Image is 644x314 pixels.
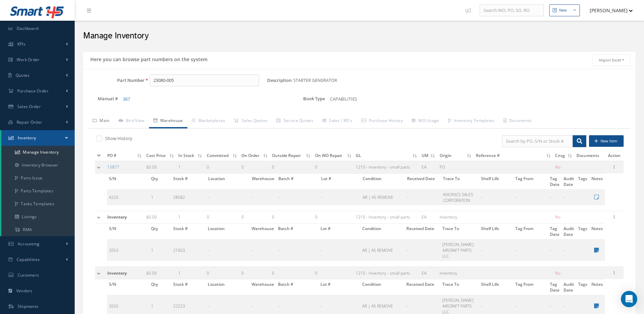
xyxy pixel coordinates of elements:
td: Inventory [438,211,474,224]
a: Purchase History [357,114,407,128]
span: Vendors [16,288,33,294]
td: 2053 [107,239,149,261]
div: Open Intercom Messenger [621,291,637,307]
span: Accounting [18,241,40,247]
th: Shelf Life [479,174,513,190]
td: 28582 [171,189,206,205]
th: Action [605,151,624,161]
th: Location [206,224,250,240]
label: Manual # [83,94,118,103]
span: Capabilities [17,257,40,262]
td: 0 [239,267,270,279]
td: - [513,189,548,205]
td: 0 [205,211,239,224]
a: Marketplaces [187,114,230,128]
a: 367 [123,96,130,102]
td: 0 [239,211,270,224]
th: Notes [589,174,605,190]
td: $0.00 [144,211,177,224]
td: - [405,189,441,205]
td: - [548,239,562,261]
td: 0 [270,211,313,224]
span: Inventory [18,135,36,141]
th: Notes [589,224,605,240]
td: $0.00 [144,161,177,174]
th: Audit Date [562,279,576,295]
a: Sales / RO's [318,114,357,128]
th: Location [206,174,250,190]
td: - [276,189,319,205]
td: 1210 - Inventory - small parts [354,161,420,174]
input: Search WO, PO, SO, RO [480,4,544,17]
th: Batch # [276,174,319,190]
td: - [562,239,576,261]
th: Lot # [319,174,361,190]
th: Tags [576,224,589,240]
label: Description [267,78,292,83]
th: Trace To [440,279,479,295]
th: Batch # [276,279,318,295]
td: Inventory [438,267,474,279]
td: - [276,239,318,261]
input: Search by PO, S/N or Stock # [502,135,573,147]
th: Tag From [513,174,548,190]
td: 0 [270,161,313,174]
th: GL [354,151,420,161]
span: Quotes [16,72,30,78]
span: Repair Order [17,119,42,125]
td: 0 [313,161,354,174]
th: Lot # [318,279,360,295]
th: S/N [107,279,149,295]
td: AR | AS REMOVE [361,189,405,205]
td: EA [420,161,438,174]
div: Show and not show all detail with stock [95,135,354,143]
td: - [479,189,513,205]
th: Origin [438,151,474,161]
a: Warehouse [149,114,187,128]
button: New [549,4,580,16]
td: 0 [313,211,354,224]
a: Documents [499,114,536,128]
th: Received Date [404,224,440,240]
button: New Item [589,135,624,147]
th: Tag Date [548,174,562,190]
span: Dashboard [17,25,39,31]
th: Audit Date [562,224,576,240]
th: Lot # [318,224,360,240]
td: - [513,239,548,261]
span: CAPABILITIES [330,96,357,102]
th: Stock # [171,174,206,190]
a: Parts Templates [1,185,75,197]
th: Warehouse [250,279,276,295]
th: Tags [576,279,589,295]
a: Inventory [1,130,75,146]
label: Show History [104,135,132,141]
td: 1210 - Inventory - small parts [354,211,420,224]
span: Customers [18,272,39,278]
td: 0 [313,267,354,279]
a: Sales Quotes [229,114,272,128]
th: On WO Repair [313,151,354,161]
td: - [250,189,276,205]
a: RMA [1,223,75,236]
td: 1 [149,189,171,205]
a: 15877 [107,164,119,170]
td: EA [420,211,438,224]
label: Part Number [83,78,145,83]
td: - [318,239,360,261]
td: [PERSON_NAME] AIRCRAFT PARTS LLC [440,239,479,261]
a: Bird View [114,114,149,128]
span: Work Order [17,57,40,63]
a: Service Quotes [272,114,318,128]
span: No [555,214,560,220]
span: Inventory [107,214,127,220]
td: 1 [149,239,171,261]
td: 1 [176,161,204,174]
th: Stock # [171,224,206,240]
span: STARTER GENERATOR [293,74,340,87]
th: Qty [149,279,171,295]
label: Book Type [290,94,325,103]
td: 0 [205,161,239,174]
th: Outside Repair [270,151,313,161]
span: KPIs [17,41,25,47]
